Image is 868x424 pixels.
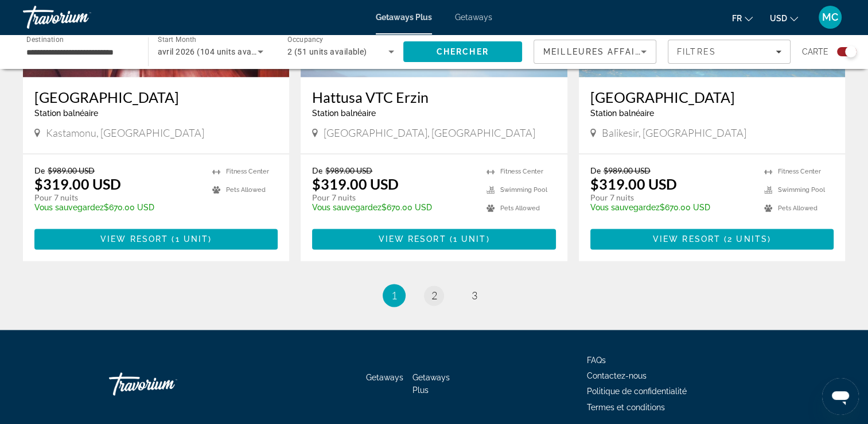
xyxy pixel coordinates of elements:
[590,109,654,118] span: Station balnéaire
[677,47,716,56] span: Filtres
[23,2,138,32] a: Travorium
[312,165,322,175] span: De
[287,47,367,56] span: 2 (51 units available)
[472,289,477,302] span: 3
[770,10,798,26] button: Change currency
[46,126,204,139] span: Kastamonu, [GEOGRAPHIC_DATA]
[587,387,687,396] a: Politique de confidentialité
[23,284,845,307] nav: Pagination
[158,36,196,44] span: Start Month
[325,165,372,175] span: $989.00 USD
[431,289,437,302] span: 2
[324,126,535,139] span: [GEOGRAPHIC_DATA], [GEOGRAPHIC_DATA]
[34,175,121,192] p: $319.00 USD
[770,14,787,23] span: USD
[26,35,64,43] span: Destination
[453,234,486,244] span: 1 unit
[590,229,834,249] button: View Resort(2 units)
[721,234,771,244] span: ( )
[822,11,838,23] span: MC
[500,205,540,212] span: Pets Allowed
[391,289,397,302] span: 1
[100,234,168,244] span: View Resort
[802,44,828,60] span: Carte
[34,229,278,249] button: View Resort(1 unit)
[604,165,651,175] span: $989.00 USD
[34,88,278,106] a: [GEOGRAPHIC_DATA]
[226,186,266,194] span: Pets Allowed
[287,36,324,44] span: Occupancy
[732,10,753,26] button: Change language
[312,229,555,249] button: View Resort(1 unit)
[412,373,450,395] a: Getaways Plus
[778,205,818,212] span: Pets Allowed
[109,367,224,401] a: Go Home
[500,168,543,175] span: Fitness Center
[34,165,45,175] span: De
[48,165,95,175] span: $989.00 USD
[590,175,677,192] p: $319.00 USD
[34,192,201,203] p: Pour 7 nuits
[653,234,721,244] span: View Resort
[732,14,742,23] span: fr
[590,165,601,175] span: De
[822,378,859,415] iframe: Bouton de lancement de la fenêtre de messagerie
[590,203,753,212] p: $670.00 USD
[590,192,753,203] p: Pour 7 nuits
[727,234,768,244] span: 2 units
[26,45,133,59] input: Select destination
[455,13,492,22] a: Getaways
[437,47,489,56] span: Chercher
[446,234,490,244] span: ( )
[312,109,376,118] span: Station balnéaire
[312,203,474,212] p: $670.00 USD
[312,88,555,106] a: Hattusa VTC Erzin
[668,40,791,64] button: Filters
[158,47,275,56] span: avril 2026 (104 units available)
[587,371,647,380] a: Contactez-nous
[312,175,399,192] p: $319.00 USD
[34,203,104,212] span: Vous sauvegardez
[778,186,825,194] span: Swimming Pool
[376,13,432,22] a: Getaways Plus
[168,234,212,244] span: ( )
[590,88,834,106] a: [GEOGRAPHIC_DATA]
[312,192,474,203] p: Pour 7 nuits
[312,203,382,212] span: Vous sauvegardez
[587,356,606,365] a: FAQs
[366,373,403,382] a: Getaways
[543,45,647,59] mat-select: Sort by
[543,47,653,56] span: Meilleures affaires
[500,186,547,194] span: Swimming Pool
[590,203,660,212] span: Vous sauvegardez
[587,402,665,411] a: Termes et conditions
[175,234,208,244] span: 1 unit
[226,168,269,175] span: Fitness Center
[602,126,746,139] span: Balikesir, [GEOGRAPHIC_DATA]
[778,168,821,175] span: Fitness Center
[403,41,523,62] button: Search
[34,203,201,212] p: $670.00 USD
[815,5,845,29] button: User Menu
[34,109,98,118] span: Station balnéaire
[378,234,446,244] span: View Resort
